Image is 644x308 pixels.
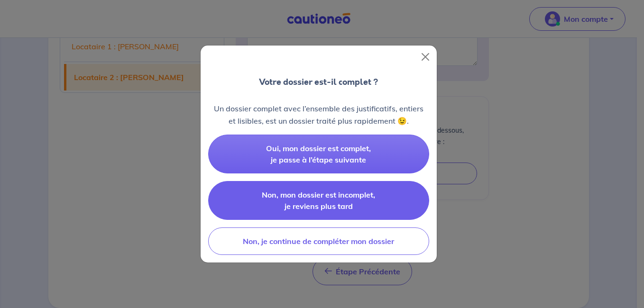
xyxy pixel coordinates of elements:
[262,190,375,211] span: Non, mon dossier est incomplet, je reviens plus tard
[208,181,429,220] button: Non, mon dossier est incomplet, je reviens plus tard
[208,227,429,255] button: Non, je continue de compléter mon dossier
[259,76,378,88] p: Votre dossier est-il complet ?
[243,236,394,246] span: Non, je continue de compléter mon dossier
[208,135,429,173] button: Oui, mon dossier est complet, je passe à l’étape suivante
[418,49,433,64] button: Close
[208,102,429,127] p: Un dossier complet avec l’ensemble des justificatifs, entiers et lisibles, est un dossier traité ...
[266,144,371,164] span: Oui, mon dossier est complet, je passe à l’étape suivante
